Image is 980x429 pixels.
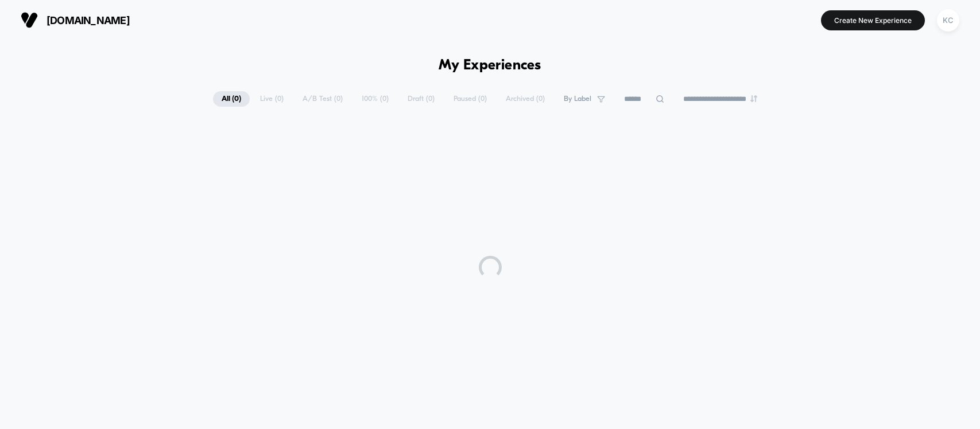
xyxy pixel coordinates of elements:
[47,14,130,26] span: [DOMAIN_NAME]
[750,95,757,102] img: end
[821,10,925,30] button: Create New Experience
[937,9,959,32] div: KC
[564,95,591,103] span: By Label
[21,11,38,29] img: Visually logo
[933,9,963,32] button: KC
[439,57,541,74] h1: My Experiences
[213,91,250,107] span: All ( 0 )
[17,11,133,29] button: [DOMAIN_NAME]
